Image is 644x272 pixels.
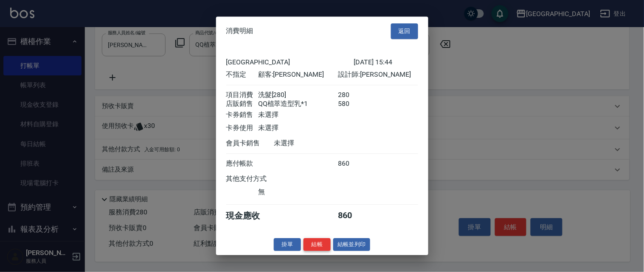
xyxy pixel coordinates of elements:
[226,175,290,183] div: 其他支付方式
[391,23,418,39] button: 返回
[304,238,331,251] button: 結帳
[226,91,258,100] div: 項目消費
[258,100,338,108] div: QQ植萃造型乳*1
[226,100,258,108] div: 店販銷售
[274,238,301,251] button: 掛單
[258,91,338,100] div: 洗髮[280]
[258,70,338,79] div: 顧客: [PERSON_NAME]
[226,210,274,222] div: 現金應收
[274,139,354,148] div: 未選擇
[226,27,253,36] span: 消費明細
[354,58,418,66] div: [DATE] 15:44
[226,124,258,133] div: 卡券使用
[226,70,258,79] div: 不指定
[338,100,370,108] div: 580
[338,91,370,100] div: 280
[258,111,338,119] div: 未選擇
[338,159,370,168] div: 860
[258,124,338,133] div: 未選擇
[258,188,338,197] div: 無
[226,111,258,119] div: 卡券銷售
[333,238,370,251] button: 結帳並列印
[338,70,418,79] div: 設計師: [PERSON_NAME]
[226,58,354,66] div: [GEOGRAPHIC_DATA]
[226,139,274,148] div: 會員卡銷售
[338,210,370,222] div: 860
[226,159,258,168] div: 應付帳款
